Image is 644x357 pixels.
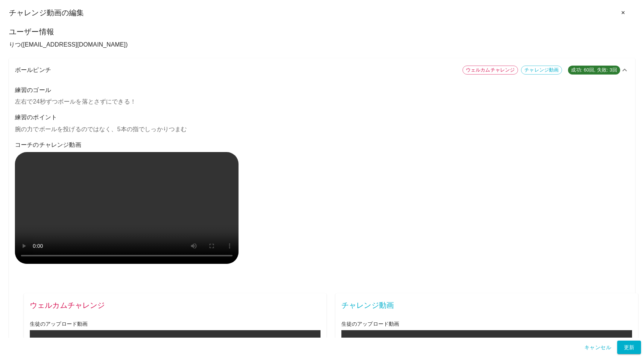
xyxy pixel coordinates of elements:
[611,6,635,20] button: ✕
[9,58,635,82] div: ボールピンチウェルカムチャレンジチャレンジ動画成功: 60回, 失敗: 3回
[463,66,518,74] span: ウェルカムチャレンジ
[15,112,629,123] h6: 練習のポイント
[568,66,620,74] span: 成功: 60回, 失敗: 3回
[15,97,629,106] p: 左右で24秒ずつボールを落とさずにできる！
[617,341,641,354] button: 更新
[30,320,321,328] h6: 生徒のアップロード動画
[9,40,635,49] p: りつ ( [EMAIL_ADDRESS][DOMAIN_NAME] )
[521,66,562,74] span: チャレンジ動画
[9,6,635,20] div: チャレンジ動画の編集
[9,26,635,38] h6: ユーザー情報
[15,140,629,150] h6: コーチのチャレンジ動画
[30,299,321,311] span: ウェルカムチャレンジ
[15,125,629,134] p: 腕の力でボールを投げるのではなく、5本の指でしっかりつまむ
[15,66,457,75] p: ボールピンチ
[15,85,629,95] h6: 練習のゴール
[581,341,614,354] button: キャンセル
[341,320,632,328] h6: 生徒のアップロード動画
[341,299,632,311] span: チャレンジ動画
